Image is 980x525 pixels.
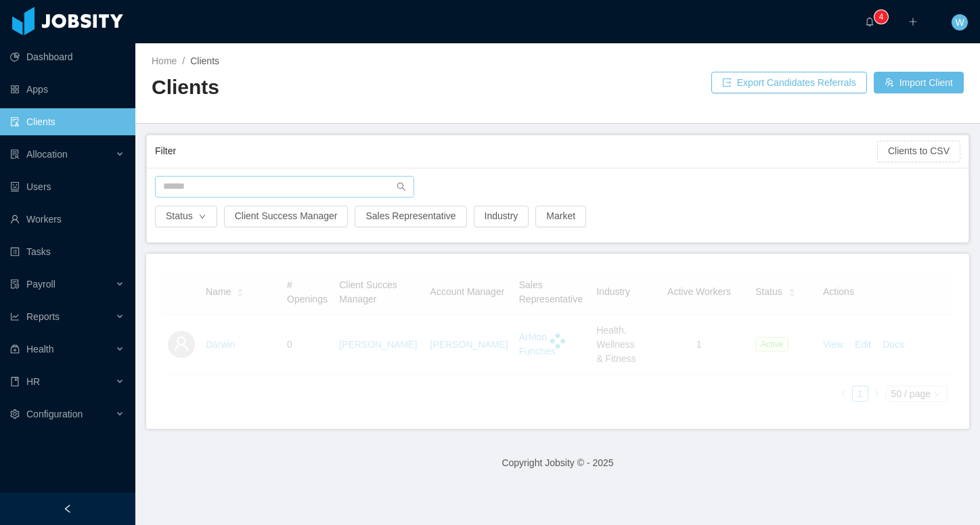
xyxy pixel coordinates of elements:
[865,17,874,26] i: icon: bell
[10,344,20,354] i: icon: medicine-box
[152,55,177,66] a: Home
[182,55,185,66] span: /
[26,376,40,387] span: HR
[26,409,83,419] span: Configuration
[10,76,125,103] a: icon: appstoreApps
[190,55,219,66] span: Clients
[155,206,217,227] button: Statusicon: down
[474,206,529,227] button: Industry
[10,206,125,233] a: icon: userWorkers
[10,377,20,386] i: icon: book
[135,440,980,486] footer: Copyright Jobsity © - 2025
[535,206,586,227] button: Market
[877,141,960,162] button: Clients to CSV
[10,279,20,289] i: icon: file-protect
[10,173,125,200] a: icon: robotUsers
[879,10,884,24] p: 4
[152,74,558,101] h2: Clients
[10,238,125,265] a: icon: profileTasks
[10,150,20,159] i: icon: solution
[874,10,888,24] sup: 4
[10,312,20,321] i: icon: line-chart
[10,108,125,135] a: icon: auditClients
[397,182,406,191] i: icon: search
[155,139,877,164] div: Filter
[711,72,867,93] button: icon: exportExport Candidates Referrals
[26,344,53,355] span: Health
[355,206,466,227] button: Sales Representative
[224,206,349,227] button: Client Success Manager
[26,311,60,322] span: Reports
[10,409,20,419] i: icon: setting
[955,14,964,30] span: W
[26,149,68,160] span: Allocation
[908,17,918,26] i: icon: plus
[26,279,55,290] span: Payroll
[10,43,125,70] a: icon: pie-chartDashboard
[874,72,964,93] button: icon: usergroup-addImport Client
